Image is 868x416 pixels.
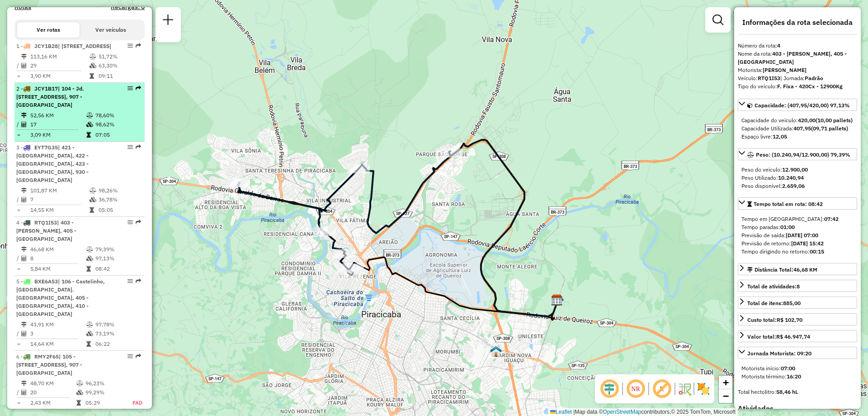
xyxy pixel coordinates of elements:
strong: F. Fixa - 420Cx - 12900Kg [777,83,843,90]
td: 5,84 KM [30,264,86,273]
td: / [16,195,21,204]
a: Exibir filtros [709,11,727,29]
span: Exibir rótulo [651,378,673,400]
span: | 104 - Jd. [STREET_ADDRESS], 907 - [GEOGRAPHIC_DATA] [16,85,84,108]
span: JCY1B28 [34,43,58,49]
strong: R$ 102,70 [777,316,802,323]
span: Ocultar deslocamento [599,378,620,400]
strong: 403 - [PERSON_NAME], 405 - [GEOGRAPHIC_DATA] [738,50,847,65]
i: Distância Total [21,322,27,327]
div: Total de itens: [747,299,801,307]
i: Distância Total [21,247,27,252]
div: Capacidade do veículo: [741,116,854,124]
i: Distância Total [21,54,27,59]
td: = [16,398,21,407]
span: | Jornada: [780,75,823,81]
div: Peso: (10.240,94/12.900,00) 79,39% [738,162,857,194]
td: 7 [30,195,89,204]
em: Opções [127,86,133,91]
h4: Atividades [738,404,857,413]
div: Tempo dirigindo no retorno: [741,248,854,256]
div: Tempo total em rota: 08:42 [738,211,857,259]
span: | [STREET_ADDRESS] [58,43,111,49]
td: 05:05 [98,206,141,215]
span: Tempo total em rota: 08:42 [754,201,823,207]
i: Tempo total em rota [76,400,81,406]
div: Tempo paradas: [741,223,854,231]
td: 97,13% [95,254,141,263]
td: / [16,329,21,338]
td: 51,72% [98,52,141,61]
i: % de utilização do peso [86,322,93,327]
td: 97,78% [95,320,141,329]
div: Map data © contributors,© 2025 TomTom, Microsoft [548,408,738,416]
div: Motorista: [738,66,857,74]
span: 3 - [16,144,89,183]
i: % de utilização da cubagem [86,331,93,336]
strong: 407,95 [793,125,811,132]
td: = [16,206,21,215]
td: = [16,339,21,349]
span: 46,68 KM [793,266,817,273]
i: Distância Total [21,113,27,118]
strong: 16:20 [787,373,801,380]
strong: 01:00 [780,224,795,230]
strong: 885,00 [783,300,801,306]
a: Capacidade: (407,95/420,00) 97,13% [738,99,857,111]
i: Tempo total em rota [86,132,91,138]
td: 63,30% [98,61,141,70]
span: | 106 - Castelinho, [GEOGRAPHIC_DATA]. [GEOGRAPHIC_DATA], 405 - [GEOGRAPHIC_DATA], 410 - [GEOGRAP... [16,278,105,317]
td: 101,87 KM [30,186,89,195]
a: Rotas [14,3,31,11]
div: Veículo: [738,74,857,82]
td: 98,26% [98,186,141,195]
div: Valor total: [747,333,810,341]
i: % de utilização da cubagem [86,122,93,127]
i: Tempo total em rota [90,73,94,79]
td: = [16,72,21,81]
td: 2,43 KM [30,398,76,407]
a: Zoom in [719,376,732,389]
strong: 58,46 hL [776,388,798,395]
i: Tempo total em rota [86,341,91,347]
div: Espaço livre: [741,133,854,141]
td: 43,91 KM [30,320,86,329]
span: Peso do veículo: [741,166,808,173]
i: Total de Atividades [21,390,27,395]
strong: Padrão [805,75,823,81]
span: 2 - [16,85,84,108]
img: CDD Piracicaba [551,294,563,306]
div: Capacidade Utilizada: [741,124,854,133]
div: Jornada Motorista: 09:20 [747,349,811,358]
a: Peso: (10.240,94/12.900,00) 79,39% [738,148,857,160]
div: Tempo em [GEOGRAPHIC_DATA]: [741,215,854,223]
td: 17 [30,120,86,129]
h4: Recargas: 0 [111,3,145,11]
em: Opções [127,354,133,359]
span: | 403 - [PERSON_NAME], 405 - [GEOGRAPHIC_DATA] [16,219,76,242]
a: OpenStreetMap [603,409,642,415]
strong: 2.659,06 [782,182,805,189]
span: | [573,409,575,415]
i: Distância Total [21,381,27,386]
div: Previsão de saída: [741,231,854,239]
td: = [16,130,21,139]
div: Previsão de retorno: [741,239,854,248]
td: / [16,120,21,129]
div: Peso Utilizado: [741,174,854,182]
span: Total de atividades: [747,283,800,290]
a: Zoom out [719,389,732,403]
i: % de utilização do peso [90,54,96,59]
div: Distância Total: [747,266,817,274]
i: % de utilização do peso [86,247,93,252]
em: Rota exportada [136,144,141,150]
button: Ver rotas [17,22,80,38]
td: FAD [123,398,143,407]
i: Total de Atividades [21,331,27,336]
td: 79,39% [95,245,141,254]
em: Rota exportada [136,220,141,225]
span: Capacidade: (407,95/420,00) 97,13% [755,102,850,109]
img: Fluxo de ruas [677,382,692,396]
td: 07:05 [95,130,141,139]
